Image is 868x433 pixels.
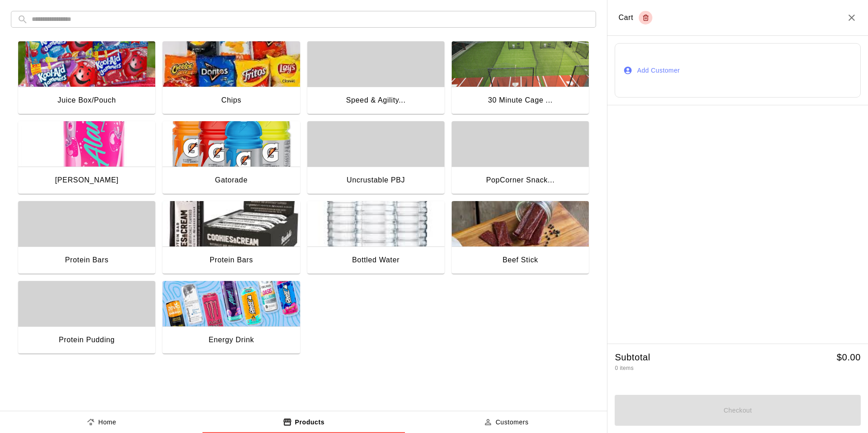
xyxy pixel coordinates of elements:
div: Protein Bars [210,254,253,266]
img: Chips [163,41,300,87]
button: Alani Drinks[PERSON_NAME] [18,121,155,196]
div: PopCorner Snack... [486,174,555,186]
div: Protein Pudding [59,334,114,346]
img: Beef Stick [452,201,589,246]
button: Protein Pudding [18,281,155,355]
div: Gatorade [215,174,248,186]
img: Energy Drink [163,281,300,326]
button: Add Customer [615,43,861,98]
div: Uncrustable PBJ [346,174,405,186]
div: Cart [618,11,652,25]
img: Protein Bars [163,201,300,246]
div: Energy Drink [208,334,254,346]
div: 30 Minute Cage ... [488,94,552,106]
button: Close [846,12,857,23]
div: Chips [221,94,241,106]
img: 30 Minute Cage Rental [452,41,589,87]
button: Protein Bars [18,201,155,276]
button: PopCorner Snack... [452,121,589,196]
button: Energy DrinkEnergy Drink [163,281,300,355]
button: Uncrustable PBJ [307,121,444,196]
img: Alani Drinks [18,121,155,167]
div: Beef Stick [503,254,538,266]
span: 0 items [615,365,633,371]
button: Empty cart [639,11,652,25]
button: GatoradeGatorade [163,121,300,196]
h5: Subtotal [615,351,650,364]
button: Bottled WaterBottled Water [307,201,444,276]
p: Customers [496,418,529,427]
img: Bottled Water [307,201,444,246]
button: Protein BarsProtein Bars [163,201,300,276]
div: Speed & Agility... [346,94,405,106]
div: Bottled Water [352,254,400,266]
button: Beef StickBeef Stick [452,201,589,276]
button: Juice Box/PouchJuice Box/Pouch [18,41,155,116]
div: [PERSON_NAME] [55,174,118,186]
div: Juice Box/Pouch [58,94,116,106]
button: ChipsChips [163,41,300,116]
div: Protein Bars [65,254,108,266]
button: Speed & Agility... [307,41,444,116]
img: Gatorade [163,121,300,167]
button: 30 Minute Cage Rental30 Minute Cage ... [452,41,589,116]
p: Products [295,418,325,427]
p: Home [99,418,117,427]
img: Juice Box/Pouch [18,41,155,87]
h5: $ 0.00 [837,351,861,364]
